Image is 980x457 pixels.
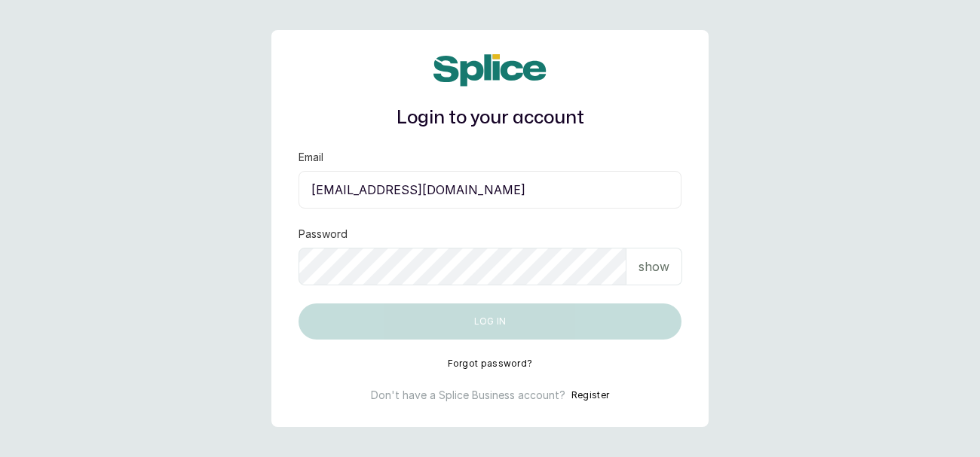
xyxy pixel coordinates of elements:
[299,171,681,209] input: email@acme.com
[371,388,565,403] p: Don't have a Splice Business account?
[299,303,681,340] button: Log in
[299,105,681,132] h1: Login to your account
[571,388,609,403] button: Register
[299,227,348,242] label: Password
[639,257,669,276] p: show
[299,150,323,165] label: Email
[448,358,533,370] button: Forgot password?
